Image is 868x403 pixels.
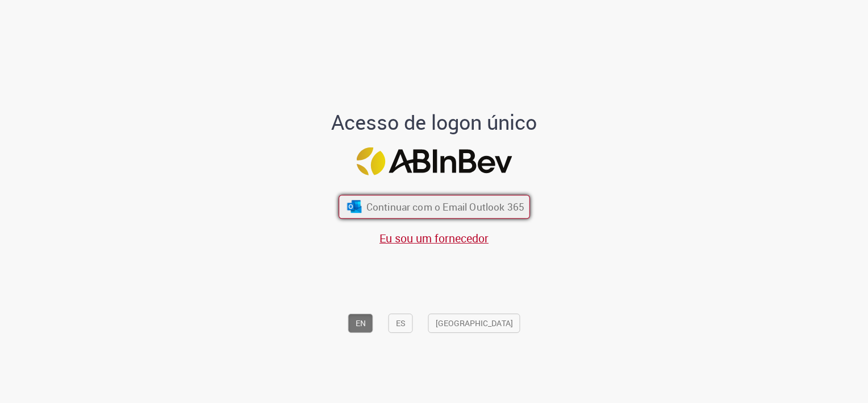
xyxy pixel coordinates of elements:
a: Eu sou um fornecedor [379,231,489,246]
h1: Acesso de logon único [277,111,592,134]
button: ES [389,314,413,333]
span: Continuar com o Email Outlook 365 [366,200,524,213]
button: ícone Azure/Microsoft 360 Continuar com o Email Outlook 365 [339,195,530,219]
img: ícone Azure/Microsoft 360 [346,200,362,213]
button: EN [348,314,373,333]
img: Logo ABInBev [356,147,512,175]
button: [GEOGRAPHIC_DATA] [428,314,520,333]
